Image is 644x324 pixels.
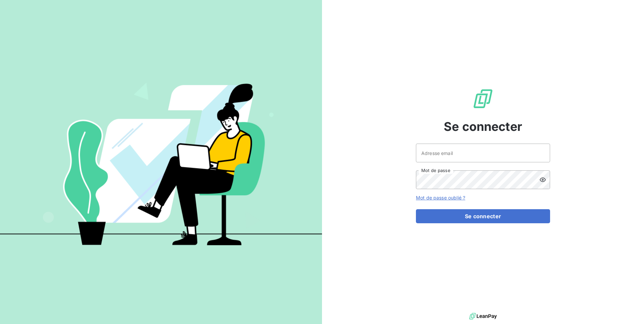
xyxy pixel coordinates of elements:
img: Logo LeanPay [472,88,494,109]
span: Se connecter [444,117,522,136]
img: logo [469,311,497,321]
input: placeholder [416,144,550,162]
a: Mot de passe oublié ? [416,195,465,200]
button: Se connecter [416,209,550,223]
